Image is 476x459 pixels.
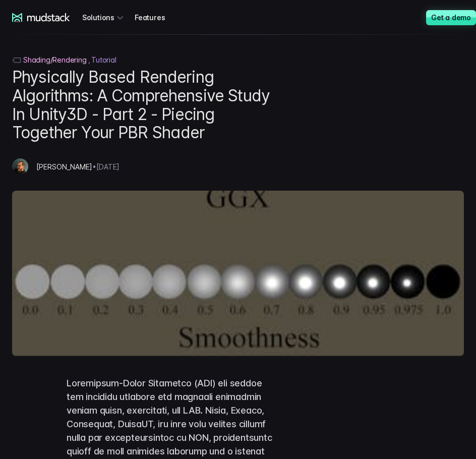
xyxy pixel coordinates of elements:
span: • [DATE] [92,162,120,171]
div: Solutions [82,8,127,27]
span: Tutorial [91,55,116,64]
span: [PERSON_NAME] [36,162,92,171]
span: Shading/Rendering [23,55,90,64]
h1: Physically Based Rendering Algorithms: A Comprehensive Study In Unity3D - Part 2 - Piecing Togeth... [12,68,273,142]
a: Features [135,8,177,27]
img: Jordan Stevens [12,158,28,175]
a: Get a demo [426,10,476,25]
a: mudstack logo [12,13,70,22]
